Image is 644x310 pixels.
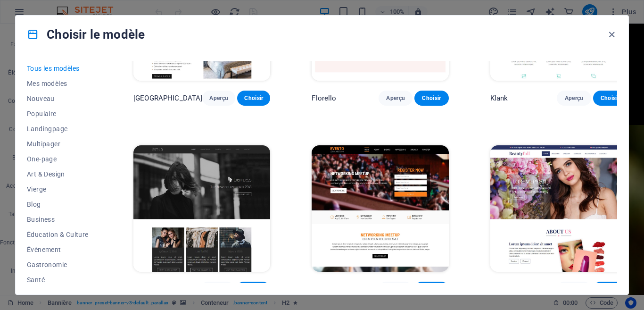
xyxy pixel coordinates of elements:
[27,27,145,42] h4: Choisir le modèle
[27,246,92,253] span: Évènement
[27,151,92,167] button: One-page
[236,282,270,297] button: Choisir
[27,125,92,133] span: Landingpage
[27,242,92,257] button: Évènement
[593,91,627,106] button: Choisir
[490,93,508,103] p: Klank
[245,94,263,102] span: Choisir
[27,231,92,238] span: Éducation & Culture
[27,61,92,76] button: Tous les modèles
[27,216,92,223] span: Business
[27,185,92,193] span: Vierge
[27,276,92,284] span: Santé
[593,282,627,297] button: Choisir
[490,145,627,272] img: Beautyfull
[422,94,441,102] span: Choisir
[27,140,92,148] span: Multipager
[27,201,92,208] span: Blog
[312,93,336,103] p: Florello
[27,121,92,136] button: Landingpage
[27,272,92,287] button: Santé
[133,93,202,103] p: [GEOGRAPHIC_DATA]
[414,91,448,106] button: Choisir
[386,94,405,102] span: Aperçu
[557,91,591,106] button: Aperçu
[27,106,92,121] button: Populaire
[27,227,92,242] button: Éducation & Culture
[312,145,448,272] img: Evento
[133,145,270,272] img: Estilo
[200,282,234,297] button: Aperçu
[27,212,92,227] button: Business
[27,182,92,197] button: Vierge
[379,91,413,106] button: Aperçu
[27,170,92,178] span: Art & Design
[564,94,583,102] span: Aperçu
[27,136,92,151] button: Multipager
[379,282,413,297] button: Aperçu
[27,95,92,102] span: Nouveau
[27,91,92,106] button: Nouveau
[27,65,92,72] span: Tous les modèles
[27,110,92,117] span: Populaire
[27,257,92,272] button: Gastronomie
[27,155,92,163] span: One-page
[601,94,619,102] span: Choisir
[27,80,92,87] span: Mes modèles
[27,261,92,268] span: Gastronomie
[27,197,92,212] button: Blog
[27,167,92,182] button: Art & Design
[414,282,448,297] button: Choisir
[210,94,228,102] span: Aperçu
[27,76,92,91] button: Mes modèles
[202,91,235,106] button: Aperçu
[557,282,591,297] button: Aperçu
[237,91,270,106] button: Choisir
